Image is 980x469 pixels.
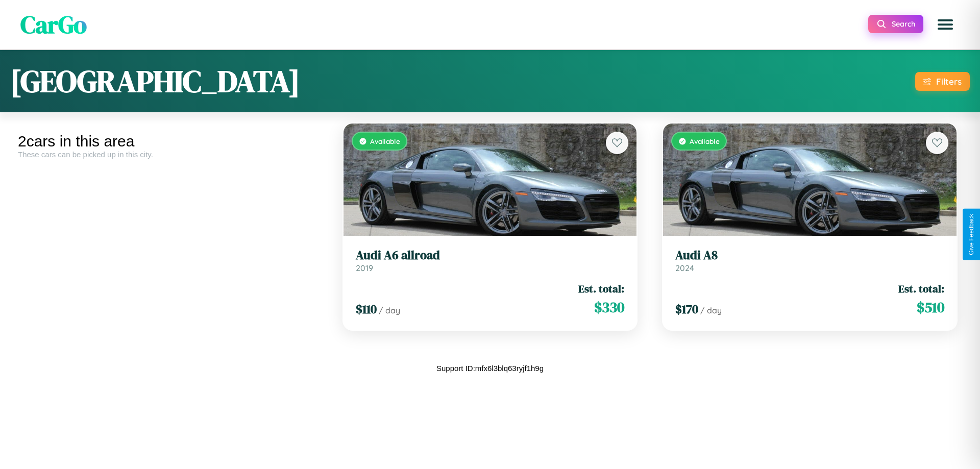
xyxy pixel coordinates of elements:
button: Open menu [931,10,960,39]
h1: [GEOGRAPHIC_DATA] [10,60,300,102]
span: $ 510 [917,297,944,317]
p: Support ID: mfx6l3blq63ryjf1h9g [436,361,544,375]
h3: Audi A6 allroad [356,248,625,263]
div: Give Feedback [968,214,975,255]
span: $ 330 [594,297,624,317]
span: 2019 [356,263,373,273]
a: Audi A6 allroad2019 [356,248,625,273]
span: $ 170 [675,301,698,317]
span: / day [700,305,722,315]
button: Filters [915,72,970,91]
span: Est. total: [898,281,944,296]
button: Search [868,15,923,33]
span: / day [379,305,400,315]
div: These cars can be picked up in this city. [18,150,323,159]
div: Filters [936,76,962,87]
span: Available [690,137,720,145]
span: CarGo [20,8,87,41]
span: 2024 [675,263,694,273]
span: $ 110 [356,301,377,317]
span: Search [892,19,915,29]
h3: Audi A8 [675,248,944,263]
span: Est. total: [578,281,624,296]
span: Available [370,137,400,145]
a: Audi A82024 [675,248,944,273]
div: 2 cars in this area [18,133,323,150]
